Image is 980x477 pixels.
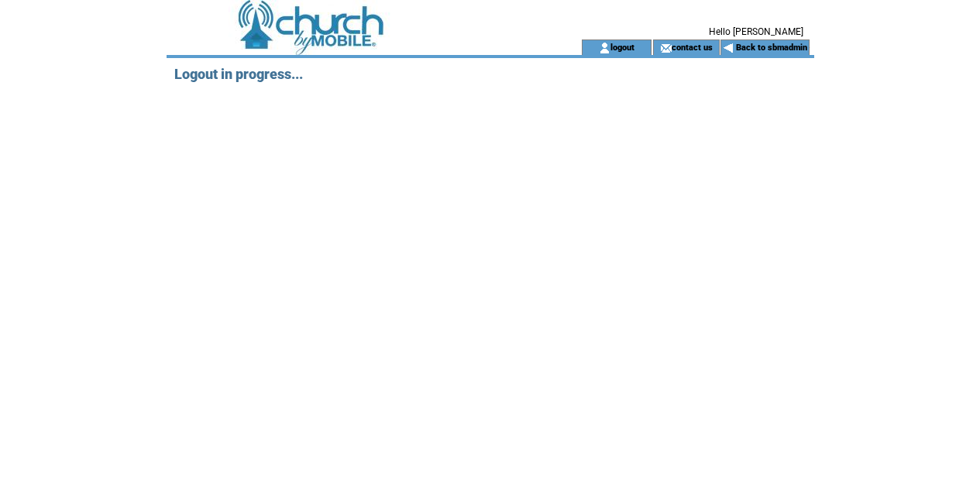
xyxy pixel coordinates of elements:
[174,66,303,82] span: Logout in progress...
[709,26,803,37] span: Hello [PERSON_NAME]
[610,42,634,52] a: logout
[723,42,734,54] img: backArrow.gif
[672,42,713,52] a: contact us
[660,42,672,54] img: contact_us_icon.gif
[736,43,807,53] a: Back to sbmadmin
[599,42,610,54] img: account_icon.gif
